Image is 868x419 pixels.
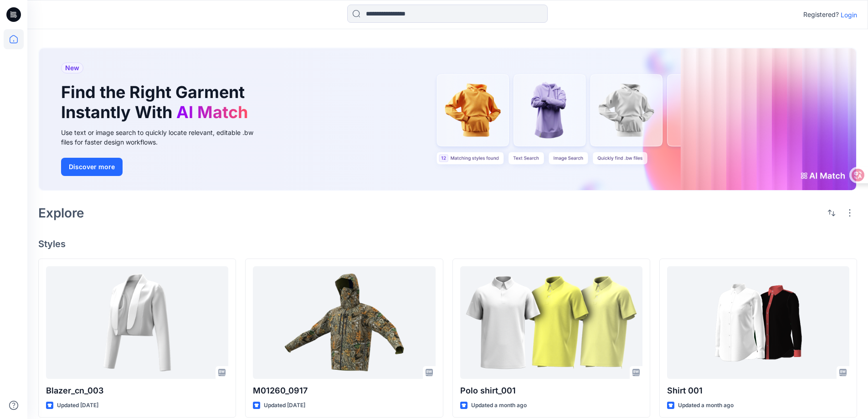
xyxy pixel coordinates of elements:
a: Shirt 001 [667,266,849,379]
h4: Styles [38,238,857,249]
a: M01260_0917 [253,266,435,379]
button: Discover more [61,158,123,176]
p: Registered? [803,9,839,20]
div: Use text or image search to quickly locate relevant, editable .bw files for faster design workflows. [61,128,266,147]
h2: Explore [38,206,84,220]
a: Blazer_cn_003 [46,266,228,379]
p: Polo shirt_001 [460,384,642,397]
p: Updated [DATE] [264,401,305,410]
h1: Find the Right Garment Instantly With [61,83,252,122]
p: Updated a month ago [678,401,734,410]
span: New [65,62,79,73]
p: Blazer_cn_003 [46,384,228,397]
p: Shirt 001 [667,384,849,397]
p: M01260_0917 [253,384,435,397]
span: AI Match [176,102,248,122]
p: Login [841,10,857,20]
p: Updated a month ago [471,401,527,410]
p: Updated [DATE] [57,401,98,410]
a: Polo shirt_001 [460,266,642,379]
